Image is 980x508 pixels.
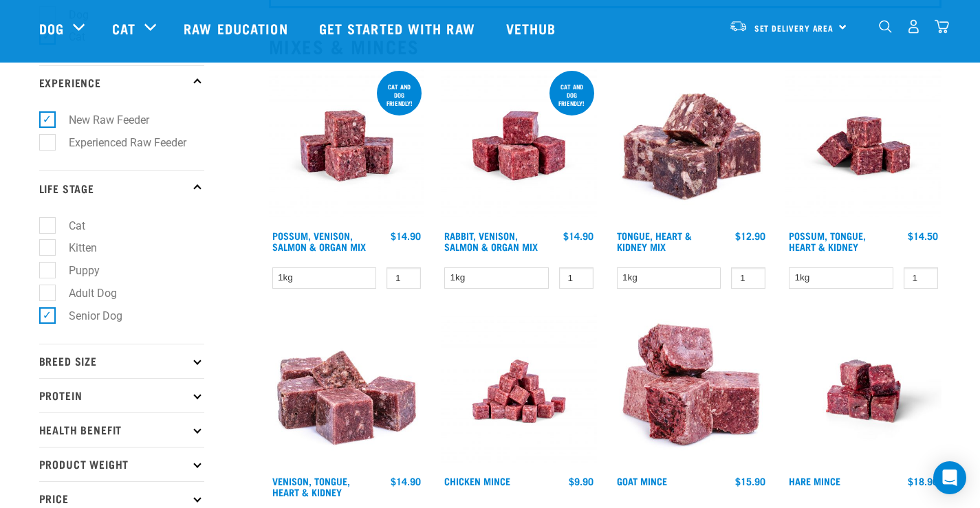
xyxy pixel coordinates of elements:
label: New Raw Feeder [47,111,155,129]
img: Raw Essentials Hare Mince Raw Bites For Cats & Dogs [785,313,941,470]
div: $14.50 [908,230,938,241]
label: Senior Dog [47,307,128,324]
input: 1 [904,267,938,289]
a: Rabbit, Venison, Salmon & Organ Mix [444,233,538,249]
img: Rabbit Venison Salmon Organ 1688 [441,68,597,224]
a: Goat Mince [617,478,667,483]
a: Venison, Tongue, Heart & Kidney [272,478,350,494]
a: Vethub [492,1,574,56]
a: Possum, Venison, Salmon & Organ Mix [272,233,366,249]
label: Puppy [47,262,105,279]
img: user.png [906,19,921,34]
label: Experienced Raw Feeder [47,134,192,151]
a: Get started with Raw [305,1,492,56]
a: Dog [39,18,64,38]
img: 1167 Tongue Heart Kidney Mix 01 [613,68,770,224]
div: Cat and dog friendly! [549,76,594,113]
label: Kitten [47,239,102,256]
p: Product Weight [39,447,204,481]
img: home-icon@2x.png [935,19,949,34]
div: $9.90 [569,476,594,487]
img: Pile Of Cubed Venison Tongue Mix For Pets [269,313,425,470]
p: Life Stage [39,170,204,205]
img: Possum Tongue Heart Kidney 1682 [785,68,941,224]
div: $18.90 [908,476,938,487]
div: $14.90 [391,476,421,487]
input: 1 [559,267,594,289]
a: Chicken Mince [444,478,510,483]
img: 1077 Wild Goat Mince 01 [613,313,770,470]
p: Protein [39,378,204,412]
label: Adult Dog [47,285,122,302]
div: $15.90 [735,476,765,487]
input: 1 [731,267,765,289]
a: Hare Mince [789,478,840,483]
div: cat and dog friendly! [377,76,422,113]
div: $14.90 [563,230,594,241]
a: Possum, Tongue, Heart & Kidney [789,233,866,249]
a: Tongue, Heart & Kidney Mix [617,233,692,249]
img: home-icon-1@2x.png [879,20,892,33]
span: Set Delivery Area [754,25,834,30]
a: Cat [112,18,135,38]
p: Experience [39,65,204,100]
label: Cat [47,217,91,234]
img: van-moving.png [729,20,748,32]
div: Open Intercom Messenger [933,461,966,494]
img: Chicken M Ince 1613 [441,313,597,470]
input: 1 [386,267,421,289]
div: $14.90 [391,230,421,241]
p: Breed Size [39,344,204,378]
img: Possum Venison Salmon Organ 1626 [269,68,425,224]
a: Raw Education [170,1,305,56]
p: Health Benefit [39,412,204,447]
div: $12.90 [735,230,765,241]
